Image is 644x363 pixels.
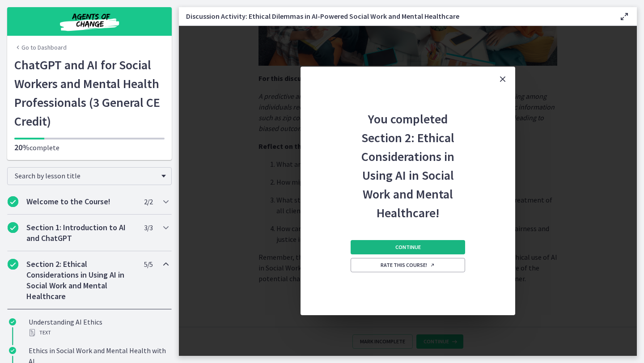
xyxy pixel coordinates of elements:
span: Rate this course! [381,262,435,269]
span: 20% [14,142,30,152]
div: Search by lesson title [7,167,172,185]
i: Opens in a new window [430,262,435,268]
span: 2 / 2 [144,196,153,207]
h2: Welcome to the Course! [26,196,136,207]
a: Go to Dashboard [14,43,67,52]
button: Continue [351,240,465,254]
h2: You completed Section 2: Ethical Considerations in Using AI in Social Work and Mental Healthcare! [349,92,467,222]
i: Completed [8,196,18,207]
button: Close [490,67,515,92]
img: Agents of Change [36,11,143,32]
span: 5 / 5 [144,259,153,270]
h1: ChatGPT and AI for Social Workers and Mental Health Professionals (3 General CE Credit) [14,55,165,131]
i: Completed [9,318,16,325]
a: Rate this course! Opens in a new window [351,258,465,272]
div: Understanding AI Ethics [29,317,168,338]
span: 3 / 3 [144,222,153,233]
p: complete [14,142,165,153]
i: Completed [8,222,18,233]
div: Text [29,327,168,338]
span: Continue [395,244,421,251]
h3: Discussion Activity: Ethical Dilemmas in AI-Powered Social Work and Mental Healthcare [186,11,605,21]
i: Completed [9,347,16,354]
h2: Section 1: Introduction to AI and ChatGPT [26,222,136,244]
span: Search by lesson title [15,171,157,180]
h2: Section 2: Ethical Considerations in Using AI in Social Work and Mental Healthcare [26,259,136,302]
i: Completed [8,259,18,270]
